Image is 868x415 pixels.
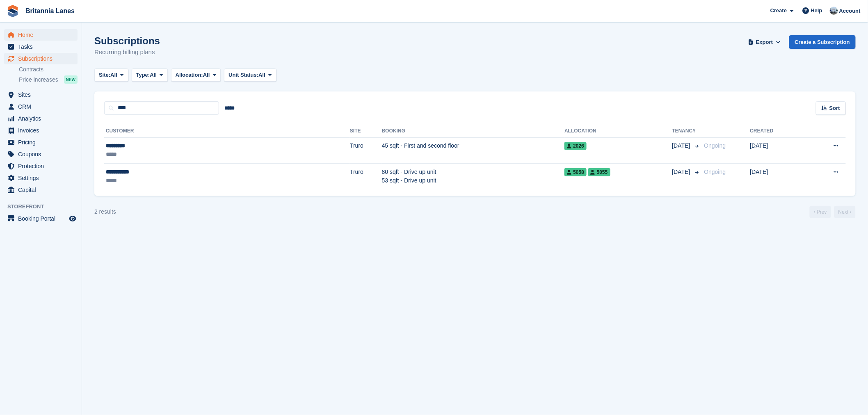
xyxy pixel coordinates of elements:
span: Ongoing [704,169,726,175]
td: Truro [350,137,382,164]
span: Storefront [7,203,82,211]
span: Site: [99,71,110,79]
div: 2 results [94,207,116,216]
td: Truro [350,164,382,189]
a: menu [4,184,78,196]
span: Allocation: [176,71,203,79]
span: Create [770,7,787,15]
div: NEW [64,75,78,84]
a: menu [4,101,78,112]
span: Export [756,38,773,46]
a: menu [4,125,78,136]
span: Ongoing [704,142,726,149]
span: CRM [18,101,67,112]
span: All [150,71,157,79]
span: Price increases [19,76,58,84]
a: menu [4,113,78,124]
span: 5058 [564,168,587,176]
span: Settings [18,172,67,184]
span: Help [811,7,822,15]
button: Unit Status: All [224,68,276,82]
th: Tenancy [672,125,701,138]
th: Created [750,125,806,138]
a: Next [834,206,856,218]
a: menu [4,160,78,172]
span: Capital [18,184,67,196]
a: Contracts [19,66,78,73]
span: 5055 [588,168,610,176]
span: Home [18,29,67,41]
span: Invoices [18,125,67,136]
a: menu [4,148,78,160]
td: 80 sqft - Drive up unit 53 sqft - Drive up unit [382,164,565,189]
th: Customer [104,125,350,138]
button: Export [747,35,783,49]
span: Sort [829,104,840,112]
span: Unit Status: [228,71,258,79]
span: [DATE] [672,168,692,176]
td: 45 sqft - First and second floor [382,137,565,164]
nav: Page [808,206,857,218]
span: 2026 [564,142,587,150]
img: John Millership [830,7,838,15]
a: Previous [810,206,831,218]
td: [DATE] [750,137,806,164]
a: Price increases NEW [19,75,78,84]
a: Preview store [68,214,78,223]
span: Sites [18,89,67,100]
h1: Subscriptions [94,35,160,46]
button: Allocation: All [171,68,221,82]
span: Coupons [18,148,67,160]
a: menu [4,172,78,184]
a: menu [4,53,78,64]
span: Analytics [18,113,67,124]
a: menu [4,213,78,224]
img: stora-icon-8386f47178a22dfd0bd8f6a31ec36ba5ce8667c1dd55bd0f319d3a0aa187defe.svg [7,5,19,17]
span: All [258,71,265,79]
a: menu [4,89,78,100]
p: Recurring billing plans [94,48,160,57]
a: menu [4,29,78,41]
span: All [110,71,117,79]
th: Booking [382,125,565,138]
span: Type: [136,71,150,79]
span: Pricing [18,137,67,148]
a: Create a Subscription [789,35,856,49]
a: menu [4,137,78,148]
span: Booking Portal [18,213,67,224]
a: menu [4,41,78,52]
span: Tasks [18,41,67,52]
span: Protection [18,160,67,172]
th: Site [350,125,382,138]
a: Britannia Lanes [22,4,78,18]
button: Site: All [94,68,128,82]
td: [DATE] [750,164,806,189]
span: [DATE] [672,141,692,150]
span: Subscriptions [18,53,67,64]
button: Type: All [132,68,168,82]
span: All [203,71,210,79]
span: Account [839,7,861,15]
th: Allocation [564,125,672,138]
